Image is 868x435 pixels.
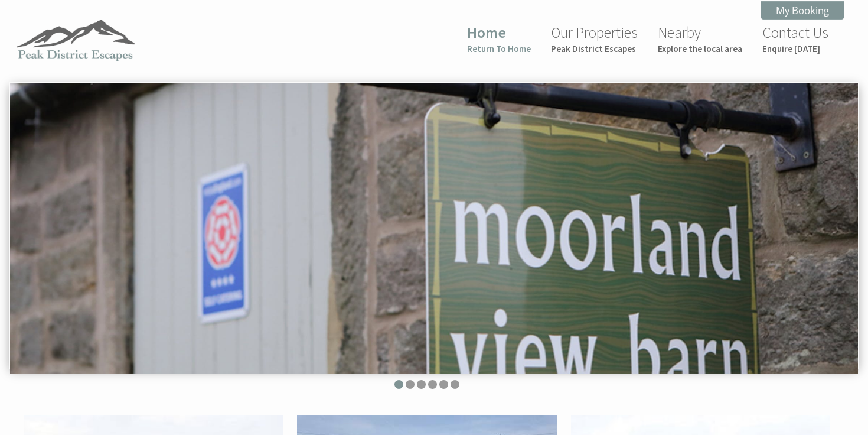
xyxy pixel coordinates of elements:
small: Peak District Escapes [551,43,638,54]
small: Explore the local area [658,43,742,54]
a: Our PropertiesPeak District Escapes [551,23,638,54]
a: Contact UsEnquire [DATE] [762,23,828,54]
a: My Booking [761,1,844,20]
a: HomeReturn To Home [467,23,531,54]
img: Peak District Escapes [17,18,135,62]
small: Enquire [DATE] [762,43,828,54]
a: NearbyExplore the local area [658,23,742,54]
small: Return To Home [467,43,531,54]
